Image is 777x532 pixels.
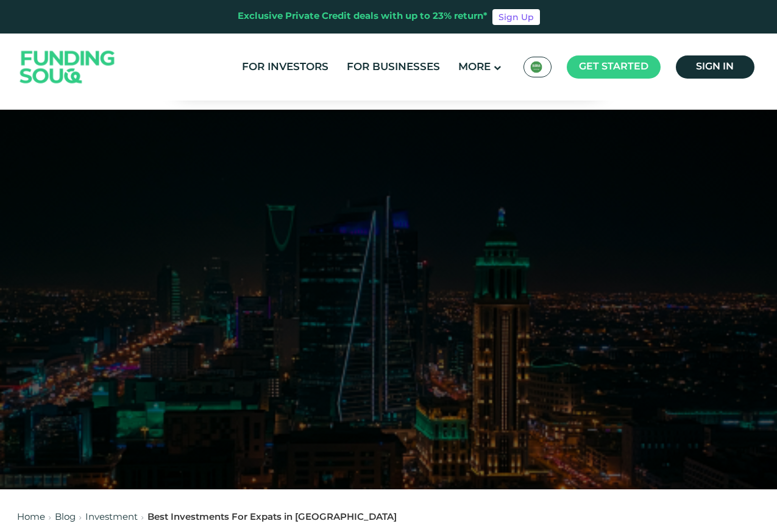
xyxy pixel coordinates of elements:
[579,62,648,71] span: Get started
[8,37,127,98] img: Logo
[458,62,491,73] span: More
[530,61,542,73] img: SA Flag
[492,9,540,25] a: Sign Up
[696,62,734,71] span: Sign in
[55,513,76,522] a: Blog
[239,57,332,77] a: For Investors
[238,10,488,24] div: Exclusive Private Credit deals with up to 23% return*
[17,513,45,522] a: Home
[344,57,443,77] a: For Businesses
[147,511,397,525] div: Best Investments For Expats in [GEOGRAPHIC_DATA]
[676,55,754,79] a: Sign in
[85,513,138,522] a: Investment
